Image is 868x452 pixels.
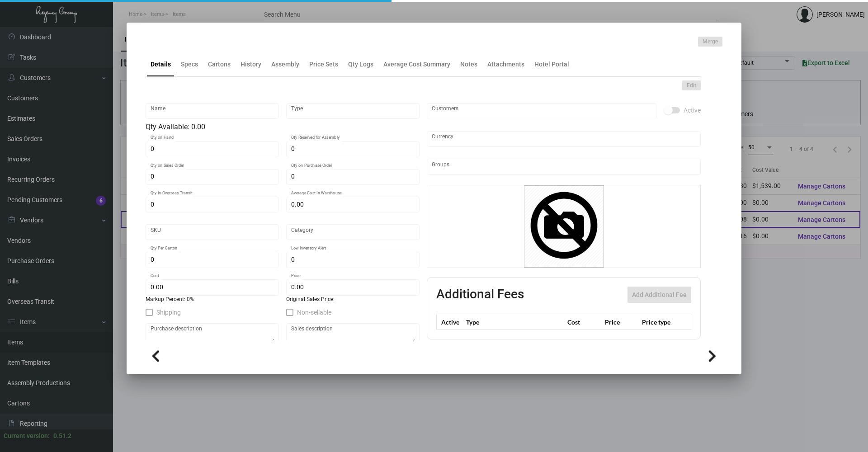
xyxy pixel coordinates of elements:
[4,431,50,441] div: Current version:
[241,60,261,69] div: History
[640,314,680,330] th: Price type
[534,60,569,69] div: Hotel Portal
[487,60,524,69] div: Attachments
[460,60,477,69] div: Notes
[309,60,338,69] div: Price Sets
[436,287,524,303] h2: Additional Fees
[297,307,331,318] span: Non-sellable
[156,307,181,318] span: Shipping
[687,82,696,89] span: Edit
[271,60,299,69] div: Assembly
[348,60,373,69] div: Qty Logs
[432,108,652,115] input: Add new..
[627,287,691,303] button: Add Additional Fee
[146,122,420,132] div: Qty Available: 0.00
[181,60,198,69] div: Specs
[437,314,464,330] th: Active
[53,431,71,441] div: 0.51.2
[684,105,701,116] span: Active
[383,60,450,69] div: Average Cost Summary
[151,60,171,69] div: Details
[603,314,640,330] th: Price
[698,37,722,47] button: Merge
[464,314,565,330] th: Type
[703,38,718,46] span: Merge
[208,60,231,69] div: Cartons
[682,80,701,90] button: Edit
[632,291,687,298] span: Add Additional Fee
[432,163,696,170] input: Add new..
[565,314,602,330] th: Cost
